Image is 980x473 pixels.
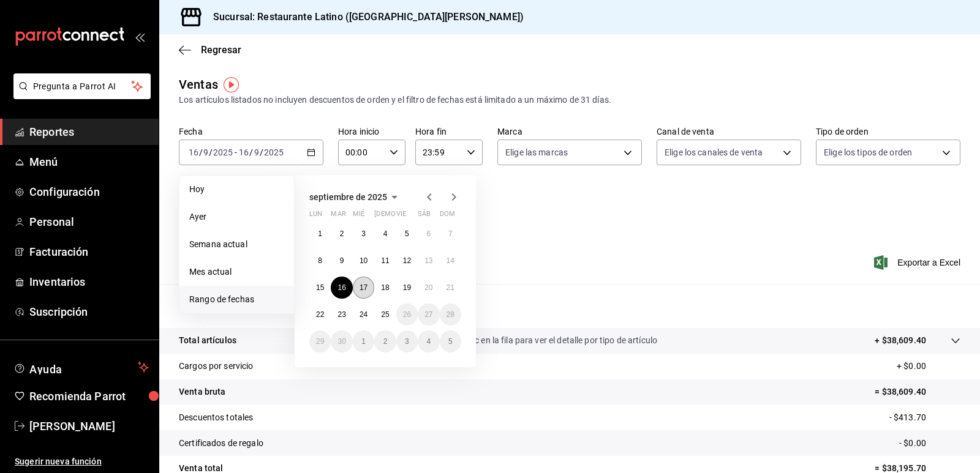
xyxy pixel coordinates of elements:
button: Pregunta a Parrot AI [13,73,151,99]
span: Mes actual [189,266,284,278]
input: -- [254,147,260,157]
button: Exportar a Excel [876,255,960,270]
button: 22 de septiembre de 2025 [309,304,331,326]
abbr: 19 de septiembre de 2025 [403,283,411,292]
span: Menú [29,154,149,170]
button: 5 de septiembre de 2025 [396,223,418,245]
abbr: 18 de septiembre de 2025 [381,283,389,292]
button: 3 de septiembre de 2025 [353,223,374,245]
abbr: 2 de octubre de 2025 [383,337,388,346]
button: 30 de septiembre de 2025 [331,330,352,352]
span: Rango de fechas [189,293,284,306]
abbr: domingo [440,210,455,223]
p: - $413.70 [889,411,960,424]
abbr: lunes [309,210,322,223]
p: = $38,609.40 [875,385,960,398]
p: Resumen [179,299,960,313]
button: 4 de septiembre de 2025 [374,223,396,245]
button: 25 de septiembre de 2025 [374,304,396,326]
abbr: 7 de septiembre de 2025 [448,229,453,238]
abbr: 13 de septiembre de 2025 [424,256,432,265]
abbr: 6 de septiembre de 2025 [426,229,431,238]
button: 10 de septiembre de 2025 [353,250,374,272]
abbr: 4 de octubre de 2025 [426,337,431,346]
abbr: viernes [396,210,406,223]
label: Hora fin [415,127,483,136]
abbr: 23 de septiembre de 2025 [337,310,345,319]
abbr: 12 de septiembre de 2025 [403,256,411,265]
abbr: 8 de septiembre de 2025 [318,256,322,265]
abbr: 15 de septiembre de 2025 [316,283,324,292]
span: / [249,147,253,157]
abbr: jueves [374,210,447,223]
p: + $0.00 [897,360,960,373]
span: Ayuda [29,360,133,374]
abbr: 16 de septiembre de 2025 [337,283,345,292]
abbr: 11 de septiembre de 2025 [381,256,389,265]
span: Sugerir nueva función [15,455,149,468]
abbr: 4 de septiembre de 2025 [383,229,388,238]
p: Total artículos [179,334,236,347]
button: 28 de septiembre de 2025 [440,304,461,326]
p: + $38,609.40 [875,334,926,347]
span: Elige los tipos de orden [824,146,912,158]
abbr: 5 de septiembre de 2025 [405,229,409,238]
span: / [260,147,263,157]
span: Facturación [29,244,149,260]
h3: Sucursal: Restaurante Latino ([GEOGRAPHIC_DATA][PERSON_NAME]) [203,10,524,24]
button: 7 de septiembre de 2025 [440,223,461,245]
button: 9 de septiembre de 2025 [331,250,352,272]
span: Suscripción [29,304,149,320]
label: Fecha [179,127,323,136]
img: Tooltip marker [224,77,239,92]
span: Semana actual [189,238,284,251]
abbr: sábado [418,210,431,223]
abbr: 10 de septiembre de 2025 [360,256,367,265]
abbr: 25 de septiembre de 2025 [381,310,389,319]
p: Descuentos totales [179,411,253,424]
abbr: 9 de septiembre de 2025 [340,256,344,265]
button: 21 de septiembre de 2025 [440,277,461,299]
span: Regresar [201,44,241,56]
abbr: 27 de septiembre de 2025 [424,310,432,319]
button: 18 de septiembre de 2025 [374,277,396,299]
span: Elige los canales de venta [665,146,763,158]
label: Canal de venta [657,127,801,136]
div: Ventas [179,75,218,94]
p: Certificados de regalo [179,437,263,450]
button: 6 de septiembre de 2025 [418,223,439,245]
button: 23 de septiembre de 2025 [331,304,352,326]
button: 29 de septiembre de 2025 [309,330,331,352]
button: septiembre de 2025 [309,190,402,204]
input: -- [238,147,249,157]
button: 1 de octubre de 2025 [353,330,374,352]
span: Hoy [189,183,284,196]
abbr: miércoles [353,210,364,223]
span: / [199,147,203,157]
abbr: 3 de septiembre de 2025 [361,229,366,238]
input: -- [203,147,209,157]
abbr: 26 de septiembre de 2025 [403,310,411,319]
button: open_drawer_menu [135,32,145,42]
div: Los artículos listados no incluyen descuentos de orden y el filtro de fechas está limitado a un m... [179,94,960,106]
button: 16 de septiembre de 2025 [331,277,352,299]
label: Hora inicio [338,127,405,136]
abbr: 14 de septiembre de 2025 [447,256,454,265]
label: Tipo de orden [816,127,960,136]
button: 14 de septiembre de 2025 [440,250,461,272]
span: Elige las marcas [505,146,568,158]
button: 12 de septiembre de 2025 [396,250,418,272]
abbr: 22 de septiembre de 2025 [316,310,324,319]
p: Da clic en la fila para ver el detalle por tipo de artículo [454,334,657,347]
button: 4 de octubre de 2025 [418,330,439,352]
span: Personal [29,214,149,230]
abbr: 24 de septiembre de 2025 [360,310,367,319]
span: Inventarios [29,274,149,290]
abbr: 1 de octubre de 2025 [361,337,366,346]
span: - [235,147,237,157]
a: Pregunta a Parrot AI [9,89,151,102]
button: 2 de septiembre de 2025 [331,223,352,245]
span: Configuración [29,184,149,200]
abbr: 3 de octubre de 2025 [405,337,409,346]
